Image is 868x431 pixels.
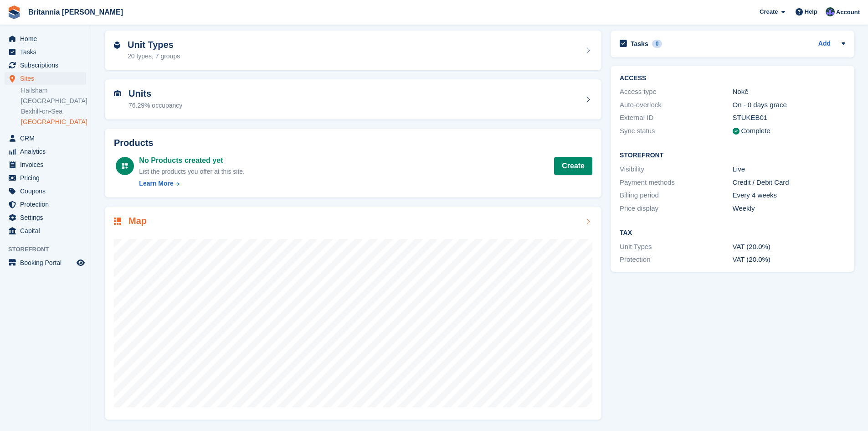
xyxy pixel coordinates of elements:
[5,256,86,269] a: menu
[733,100,845,110] div: On - 0 days grace
[620,242,732,252] div: Unit Types
[139,168,245,175] span: List the products you offer at this site.
[8,245,91,254] span: Storefront
[760,7,778,16] span: Create
[5,72,86,85] a: menu
[5,32,86,45] a: menu
[818,39,831,49] a: Add
[5,145,86,158] a: menu
[105,79,601,119] a: Units 76.29% occupancy
[5,46,86,58] a: menu
[114,138,592,148] h2: Products
[139,179,245,188] a: Learn More
[20,211,75,224] span: Settings
[128,101,182,110] div: 76.29% occupancy
[128,88,182,99] h2: Units
[7,5,21,19] img: stora-icon-8386f47178a22dfd0bd8f6a31ec36ba5ce8667c1dd55bd0f319d3a0aa187defe.svg
[620,254,732,265] div: Protection
[620,100,732,110] div: Auto-overlock
[139,179,173,188] div: Learn More
[733,164,845,175] div: Live
[620,203,732,214] div: Price display
[733,177,845,188] div: Credit / Debit Card
[652,40,663,48] div: 0
[21,118,86,126] a: [GEOGRAPHIC_DATA]
[20,198,75,211] span: Protection
[114,218,121,225] img: map-icn-33ee37083ee616e46c38cad1a60f524a97daa1e2b2c8c0bc3eb3415660979fc1.svg
[20,32,75,45] span: Home
[20,158,75,171] span: Invoices
[733,203,845,214] div: Weekly
[20,145,75,158] span: Analytics
[826,7,835,16] img: Lee Cradock
[20,46,75,58] span: Tasks
[21,86,86,95] a: Hailsham
[733,242,845,252] div: VAT (20.0%)
[20,171,75,184] span: Pricing
[128,216,147,226] h2: Map
[5,59,86,72] a: menu
[741,126,770,136] div: Complete
[20,72,75,85] span: Sites
[20,132,75,145] span: CRM
[5,198,86,211] a: menu
[105,31,601,71] a: Unit Types 20 types, 7 groups
[620,190,732,201] div: Billing period
[20,185,75,197] span: Coupons
[554,157,592,175] a: Create
[620,177,732,188] div: Payment methods
[733,254,845,265] div: VAT (20.0%)
[5,132,86,145] a: menu
[5,171,86,184] a: menu
[121,162,128,170] img: custom-product-icn-white-7c27a13f52cf5f2f504a55ee73a895a1f82ff5669d69490e13668eaf7ade3bb5.svg
[733,190,845,201] div: Every 4 weeks
[5,211,86,224] a: menu
[620,164,732,175] div: Visibility
[5,224,86,237] a: menu
[128,40,180,50] h2: Unit Types
[75,257,86,268] a: Preview store
[114,42,120,49] img: unit-type-icn-2b2737a686de81e16bb02015468b77c625bbabd49415b5ef34ead5e3b44a266d.svg
[620,229,845,237] h2: Tax
[20,224,75,237] span: Capital
[105,207,601,420] a: Map
[20,256,75,269] span: Booking Portal
[620,75,845,82] h2: ACCESS
[20,59,75,72] span: Subscriptions
[25,5,127,20] a: Britannia [PERSON_NAME]
[620,152,845,159] h2: Storefront
[620,113,732,123] div: External ID
[631,40,648,48] h2: Tasks
[128,52,180,61] div: 20 types, 7 groups
[733,87,845,97] div: Nokē
[21,107,86,116] a: Bexhill-on-Sea
[733,113,845,123] div: STUKEB01
[5,185,86,197] a: menu
[114,90,121,97] img: unit-icn-7be61d7bf1b0ce9d3e12c5938cc71ed9869f7b940bace4675aadf7bd6d80202e.svg
[805,7,817,16] span: Help
[139,155,245,166] div: No Products created yet
[620,126,732,136] div: Sync status
[21,97,86,105] a: [GEOGRAPHIC_DATA]
[5,158,86,171] a: menu
[620,87,732,97] div: Access type
[836,8,860,17] span: Account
